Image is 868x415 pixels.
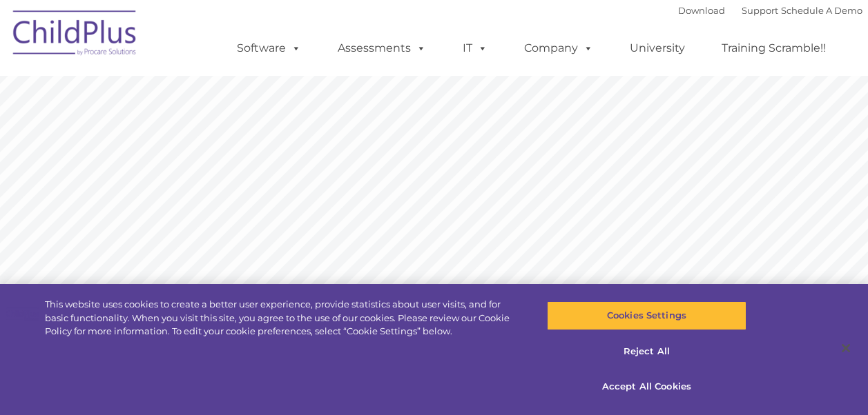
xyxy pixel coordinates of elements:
font: | [678,5,862,16]
a: Download [678,5,725,16]
a: IT [449,34,501,62]
a: Schedule A Demo [781,5,862,16]
a: Support [742,5,778,16]
a: Software [223,34,315,62]
a: Training Scramble!! [708,34,840,62]
div: This website uses cookies to create a better user experience, provide statistics about user visit... [45,298,521,338]
button: Reject All [547,337,746,366]
a: University [616,34,699,62]
button: Close [831,333,861,363]
a: Assessments [324,34,440,62]
a: Company [510,34,607,62]
button: Cookies Settings [547,301,746,330]
button: Accept All Cookies [547,372,746,401]
img: ChildPlus by Procare Solutions [6,1,144,70]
